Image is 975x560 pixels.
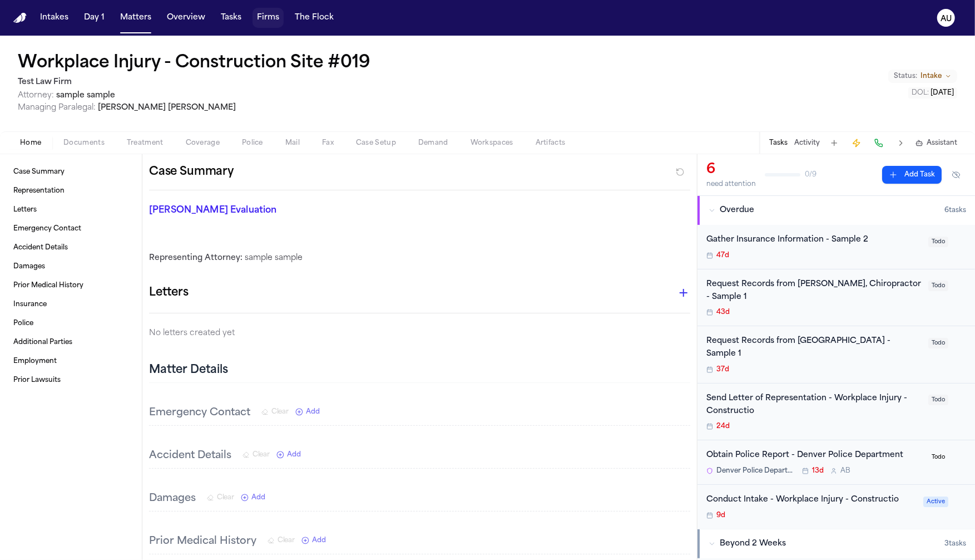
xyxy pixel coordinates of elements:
[706,278,922,304] div: Request Records from [PERSON_NAME], Chiropractor - Sample 1
[149,327,690,340] p: No letters created yet
[149,405,250,421] h3: Emergency Contact
[9,201,133,219] a: Letters
[697,269,975,327] div: Open task: Request Records from Dr. Jones, Chiropractor - Sample 1
[697,384,975,441] div: Open task: Send Letter of Representation - Workplace Injury - Constructio
[18,104,96,112] span: Managing Paralegal:
[290,8,338,28] button: The Flock
[716,422,730,431] span: 24d
[923,497,948,507] span: Active
[216,8,246,28] button: Tasks
[9,371,133,389] a: Prior Lawsuits
[36,8,73,28] a: Intakes
[18,53,370,73] h1: Workplace Injury - Construction Site #019
[720,538,786,549] span: Beyond 2 Weeks
[888,70,957,83] button: Change status from Intake
[882,166,942,184] button: Add Task
[149,448,231,464] h3: Accident Details
[9,182,133,200] a: Representation
[706,392,922,418] div: Send Letter of Representation - Workplace Injury - Constructio
[912,90,929,96] span: DOL :
[162,8,210,28] button: Overview
[242,450,270,459] button: Clear Accident Details
[697,485,975,529] div: Open task: Conduct Intake - Workplace Injury - Constructio
[207,493,234,502] button: Clear Damages
[313,536,326,545] span: Add
[295,407,320,416] button: Add New
[697,225,975,269] div: Open task: Gather Insurance Information - Sample 2
[253,8,284,28] button: Firms
[849,135,864,151] button: Create Immediate Task
[697,196,975,225] button: Overdue6tasks
[271,407,289,416] span: Clear
[127,139,164,148] span: Treatment
[252,493,265,502] span: Add
[116,8,156,28] a: Matters
[18,53,370,73] button: Edit matter name
[13,13,27,23] img: Finch Logo
[9,239,133,257] a: Accident Details
[9,220,133,238] a: Emergency Contact
[812,466,824,475] span: 13d
[9,333,133,351] a: Additional Parties
[769,139,788,148] button: Tasks
[268,536,295,545] button: Clear Prior Medical History
[306,407,320,416] span: Add
[418,139,448,148] span: Demand
[928,237,948,247] span: Todo
[288,450,301,459] span: Add
[944,539,966,548] span: 3 task s
[186,139,220,148] span: Coverage
[241,493,265,502] button: Add New
[20,139,41,148] span: Home
[840,466,850,475] span: A B
[471,139,513,148] span: Workspaces
[18,91,54,100] span: Attorney:
[871,135,887,151] button: Make a Call
[261,407,289,416] button: Clear Emergency Contact
[285,139,300,148] span: Mail
[928,281,948,291] span: Todo
[13,13,27,23] a: Home
[697,326,975,384] div: Open task: Request Records from Murphyland Emergency Room - Sample 1
[149,284,189,302] h1: Letters
[356,139,396,148] span: Case Setup
[706,494,917,507] div: Conduct Intake - Workplace Injury - Constructio
[908,87,957,99] button: Edit DOL: 2024-12-07
[716,365,729,374] span: 37d
[322,139,334,148] span: Fax
[805,170,816,179] span: 0 / 9
[9,296,133,313] a: Insurance
[706,335,922,361] div: Request Records from [GEOGRAPHIC_DATA] - Sample 1
[716,511,725,520] span: 9d
[149,362,228,378] h2: Matter Details
[944,206,966,215] span: 6 task s
[931,90,954,96] span: [DATE]
[301,536,326,545] button: Add New
[920,72,942,81] span: Intake
[697,529,975,558] button: Beyond 2 Weeks3tasks
[894,72,917,81] span: Status:
[18,76,375,89] h2: Test Law Firm
[98,104,236,112] span: [PERSON_NAME] [PERSON_NAME]
[716,466,795,475] span: Denver Police Department
[826,135,842,151] button: Add Task
[253,450,270,459] span: Clear
[149,491,196,507] h3: Damages
[536,139,566,148] span: Artifacts
[149,254,242,262] span: Representing Attorney:
[706,180,756,189] div: need attention
[63,139,105,148] span: Documents
[928,452,948,463] span: Todo
[80,8,109,28] a: Day 1
[928,395,948,405] span: Todo
[56,91,115,100] span: sample sample
[915,139,957,148] button: Assistant
[149,163,234,181] h2: Case Summary
[9,277,133,294] a: Prior Medical History
[149,204,320,217] p: [PERSON_NAME] Evaluation
[276,450,301,459] button: Add New
[716,251,729,260] span: 47d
